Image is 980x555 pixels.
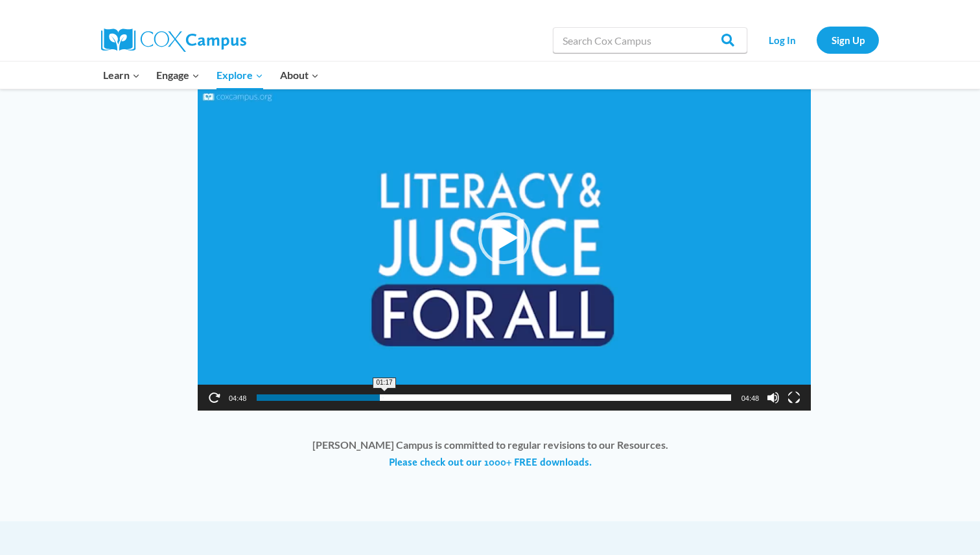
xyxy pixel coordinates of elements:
button: Child menu of About [272,62,327,89]
button: Child menu of Learn [95,62,148,89]
a: Please check out our 1000+ FREE downloads. [389,455,592,470]
div: Play [478,212,530,264]
p: [PERSON_NAME] Campus is committed to regular revisions to our Resources. [26,436,954,470]
a: Log In [754,27,810,53]
input: Search Cox Campus [553,27,747,53]
span: 01:17 [375,379,394,386]
img: Cox Campus [101,28,246,52]
span: Time Slider [257,394,730,401]
button: Child menu of Explore [208,62,272,89]
nav: Secondary Navigation [754,27,879,53]
button: Play [208,391,221,404]
span: 04:48 [229,394,247,402]
a: Sign Up [817,27,879,53]
button: Child menu of Engage [148,62,209,89]
span: 04:48 [741,394,760,402]
div: Video Player [198,66,811,411]
button: Fullscreen [787,391,800,404]
nav: Primary Navigation [95,62,327,89]
button: Mute [767,391,780,404]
